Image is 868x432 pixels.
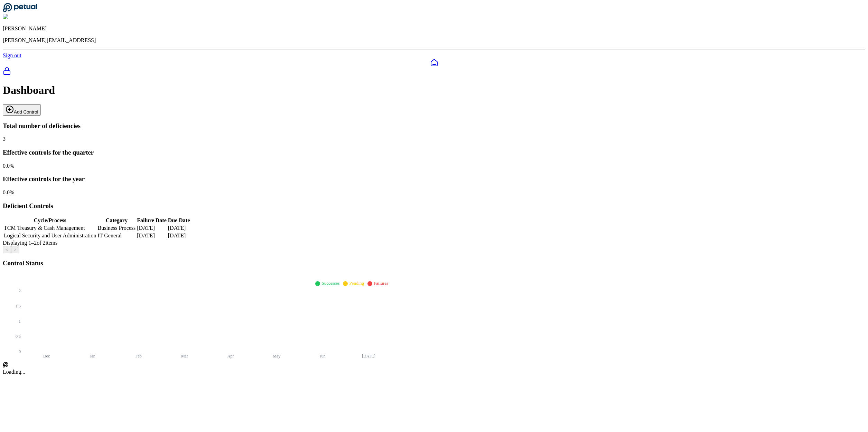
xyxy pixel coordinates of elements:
td: [DATE] [168,225,190,232]
td: [DATE] [137,232,167,239]
th: Cycle/Process [3,217,97,224]
span: Successes [321,281,339,286]
tspan: 1 [19,319,21,324]
p: [PERSON_NAME] [3,26,865,32]
tspan: Feb [136,354,142,359]
th: Failure Date [137,217,167,224]
button: > [11,246,19,253]
td: [DATE] [168,232,190,239]
h3: Total number of deficiencies [3,122,865,130]
tspan: Apr [227,354,234,359]
tspan: 2 [19,288,21,293]
td: IT General [97,232,136,239]
td: Logical Security and User Administration [3,232,97,239]
td: TCM Treasury & Cash Management [3,225,97,232]
span: 0.0 % [3,189,14,195]
tspan: 1.5 [16,304,21,308]
span: 0.0 % [3,163,14,169]
td: Business Process [97,225,136,232]
tspan: Jun [320,354,326,359]
span: Displaying 1– 2 of 2 items [3,240,57,246]
td: [DATE] [137,225,167,232]
h3: Effective controls for the quarter [3,149,865,156]
tspan: 0 [19,349,21,354]
h1: Dashboard [3,84,865,97]
tspan: [DATE] [362,354,375,359]
tspan: May [273,354,280,359]
a: Sign out [3,52,21,58]
a: Dashboard [3,59,865,67]
tspan: 0.5 [16,334,21,339]
h3: Control Status [3,259,865,267]
button: < [3,246,11,253]
a: SOC [3,67,865,77]
span: Failures [374,281,388,286]
tspan: Mar [181,354,188,359]
h3: Deficient Controls [3,202,865,210]
tspan: Jan [90,354,95,359]
span: Pending [349,281,364,286]
span: 3 [3,136,6,142]
tspan: Dec [43,354,50,359]
th: Category [97,217,136,224]
button: Add Control [3,104,41,116]
a: Go to Dashboard [3,8,37,13]
th: Due Date [168,217,190,224]
h3: Effective controls for the year [3,175,865,183]
div: Loading... [3,362,865,375]
p: [PERSON_NAME][EMAIL_ADDRESS] [3,37,865,43]
img: Eliot Walker [3,14,36,20]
